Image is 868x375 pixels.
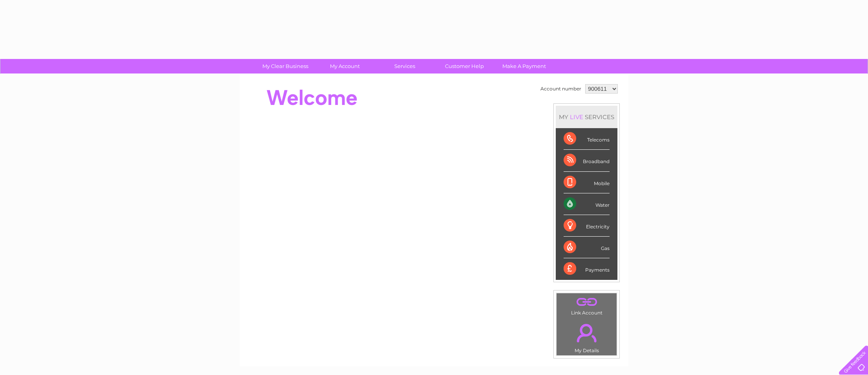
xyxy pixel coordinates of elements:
[564,193,610,215] div: Water
[556,106,617,128] div: MY SERVICES
[564,150,610,171] div: Broadband
[564,172,610,193] div: Mobile
[564,215,610,237] div: Electricity
[253,59,318,74] a: My Clear Business
[432,59,497,74] a: Customer Help
[559,295,615,309] a: .
[372,59,437,74] a: Services
[492,59,557,74] a: Make A Payment
[564,237,610,258] div: Gas
[568,113,585,121] div: LIVE
[556,293,617,318] td: Link Account
[538,82,583,96] td: Account number
[556,317,617,356] td: My Details
[564,128,610,150] div: Telecoms
[559,319,615,347] a: .
[564,258,610,279] div: Payments
[313,59,377,74] a: My Account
